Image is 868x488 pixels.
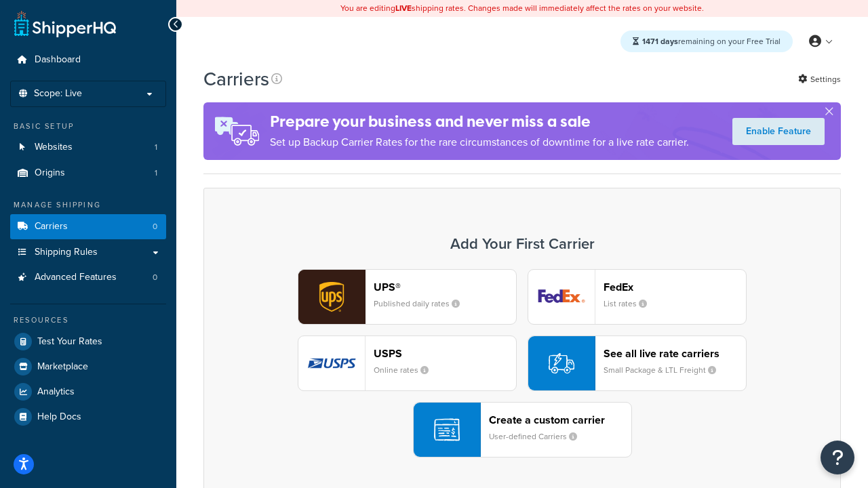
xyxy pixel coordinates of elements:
a: Origins 1 [10,161,166,186]
button: See all live rate carriersSmall Package & LTL Freight [528,335,747,391]
span: Advanced Features [35,272,117,283]
span: Websites [35,142,73,153]
span: 0 [153,221,157,232]
span: Analytics [37,386,75,398]
li: Websites [10,135,166,160]
a: Advanced Features 0 [10,265,166,290]
a: Marketplace [10,354,166,379]
img: ups logo [298,270,365,324]
h4: Prepare your business and never miss a sale [270,110,689,133]
span: 1 [155,142,157,153]
li: Carriers [10,214,166,239]
h3: Add Your First Carrier [218,236,827,252]
span: Carriers [35,221,68,232]
header: USPS [374,347,516,360]
b: LIVE [395,2,412,14]
a: Settings [798,70,841,89]
a: Analytics [10,380,166,404]
small: Published daily rates [374,298,471,310]
div: Resources [10,314,166,326]
header: FedEx [604,281,746,293]
a: Carriers 0 [10,214,166,239]
div: Basic Setup [10,121,166,132]
li: Advanced Features [10,265,166,290]
small: User-defined Carriers [489,430,588,443]
span: 0 [153,272,157,283]
small: Small Package & LTL Freight [604,364,727,376]
button: fedEx logoFedExList rates [528,269,747,325]
small: List rates [604,298,658,310]
h1: Carriers [203,66,269,92]
span: Help Docs [37,411,81,423]
span: Test Your Rates [37,336,102,348]
strong: 1471 days [642,35,678,47]
span: Shipping Rules [35,247,98,258]
p: Set up Backup Carrier Rates for the rare circumstances of downtime for a live rate carrier. [270,133,689,152]
span: Dashboard [35,54,81,66]
a: Websites 1 [10,135,166,160]
img: ad-rules-rateshop-fe6ec290ccb7230408bd80ed9643f0289d75e0ffd9eb532fc0e269fcd187b520.png [203,102,270,160]
header: UPS® [374,281,516,293]
a: Help Docs [10,405,166,429]
span: Scope: Live [34,88,82,100]
a: ShipperHQ Home [14,10,116,37]
button: usps logoUSPSOnline rates [298,335,517,391]
a: Test Your Rates [10,329,166,354]
button: Open Resource Center [821,441,854,474]
li: Origins [10,161,166,186]
header: Create a custom carrier [489,413,631,426]
small: Online rates [374,364,439,376]
img: usps logo [298,336,365,390]
button: ups logoUPS®Published daily rates [298,269,517,325]
span: Origins [35,167,65,179]
a: Enable Feature [732,118,825,145]
a: Dashboard [10,47,166,73]
header: See all live rate carriers [604,347,746,360]
div: remaining on your Free Trial [620,30,793,52]
span: 1 [155,167,157,179]
img: fedEx logo [528,270,595,324]
a: Shipping Rules [10,240,166,265]
img: icon-carrier-liverate-becf4550.svg [549,350,574,376]
img: icon-carrier-custom-c93b8a24.svg [434,417,460,443]
span: Marketplace [37,361,88,373]
button: Create a custom carrierUser-defined Carriers [413,402,632,457]
div: Manage Shipping [10,199,166,211]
